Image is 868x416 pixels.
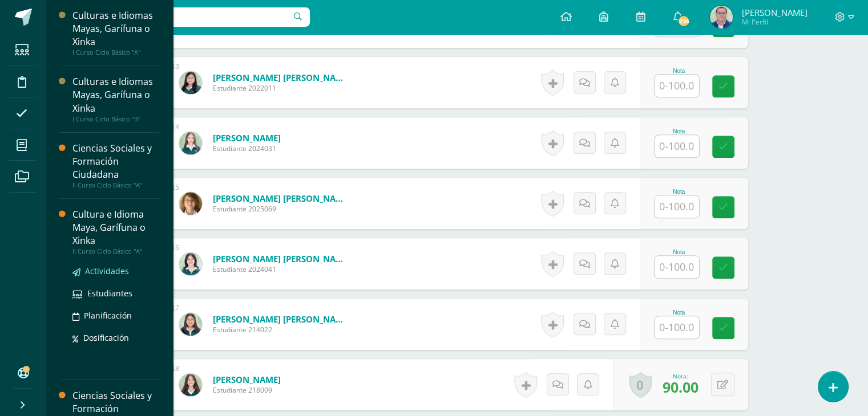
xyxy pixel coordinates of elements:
[213,374,281,385] a: [PERSON_NAME]
[179,71,202,94] img: 42a42b34a2d14c78f8fb0127b76e8273.png
[213,325,350,335] span: Estudiante 214022
[213,193,350,204] a: [PERSON_NAME] [PERSON_NAME]
[179,252,202,275] img: 75d9deeb5eb39d191c4714c0e1a187b5.png
[654,309,704,316] div: Nota
[213,264,350,274] span: Estudiante 2024041
[72,9,159,48] div: Culturas e Idiomas Mayas, Garífuna o Xinka
[179,192,202,215] img: c6fbd6fde5995b0ae88c9c24d7464057.png
[72,208,159,255] a: Cultura e Idioma Maya, Garífuna o XinkaII Curso Ciclo Básico "A"
[741,17,807,27] span: Mi Perfil
[710,6,733,28] img: eac5640a810b8dcfe6ce893a14069202.png
[213,253,350,264] a: [PERSON_NAME] [PERSON_NAME]
[72,264,159,278] a: Actividades
[179,313,202,336] img: db876166cbb67cd75487b89dca85e204.png
[83,332,129,343] span: Dosificación
[53,7,310,27] input: Busca un usuario...
[663,372,699,380] div: Nota:
[72,247,159,255] div: II Curso Ciclo Básico "A"
[84,310,132,321] span: Planificación
[663,377,699,397] span: 90.00
[85,266,129,276] span: Actividades
[629,372,652,398] a: 0
[72,75,159,123] a: Culturas e Idiomas Mayas, Garífuna o XinkaI Curso Ciclo Básico "B"
[72,142,159,189] a: Ciencias Sociales y Formación CiudadanaII Curso Ciclo Básico "A"
[87,288,132,299] span: Estudiantes
[655,195,699,218] input: 0-100.0
[72,331,159,344] a: Dosificación
[654,189,704,195] div: Nota
[654,68,704,74] div: Nota
[655,316,699,338] input: 0-100.0
[741,7,807,18] span: [PERSON_NAME]
[655,135,699,157] input: 0-100.0
[213,204,350,214] span: Estudiante 2025069
[72,181,159,189] div: II Curso Ciclo Básico "A"
[213,83,350,93] span: Estudiante 2022011
[654,128,704,134] div: Nota
[213,385,281,395] span: Estudiante 218009
[654,249,704,255] div: Nota
[655,75,699,97] input: 0-100.0
[72,142,159,181] div: Ciencias Sociales y Formación Ciudadana
[72,309,159,322] a: Planificación
[179,373,202,396] img: bbc97aa536b1564f002ee6afb527b670.png
[179,132,202,154] img: 71ab4273b0191ded164dc420c301b504.png
[213,72,350,83] a: [PERSON_NAME] [PERSON_NAME]
[72,208,159,247] div: Cultura e Idioma Maya, Garífuna o Xinka
[72,287,159,300] a: Estudiantes
[213,132,281,144] a: [PERSON_NAME]
[213,313,350,325] a: [PERSON_NAME] [PERSON_NAME]
[72,48,159,56] div: I Curso Ciclo Básico "A"
[72,75,159,115] div: Culturas e Idiomas Mayas, Garífuna o Xinka
[677,15,690,27] span: 274
[72,115,159,123] div: I Curso Ciclo Básico "B"
[213,144,281,153] span: Estudiante 2024031
[72,9,159,56] a: Culturas e Idiomas Mayas, Garífuna o XinkaI Curso Ciclo Básico "A"
[655,256,699,278] input: 0-100.0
